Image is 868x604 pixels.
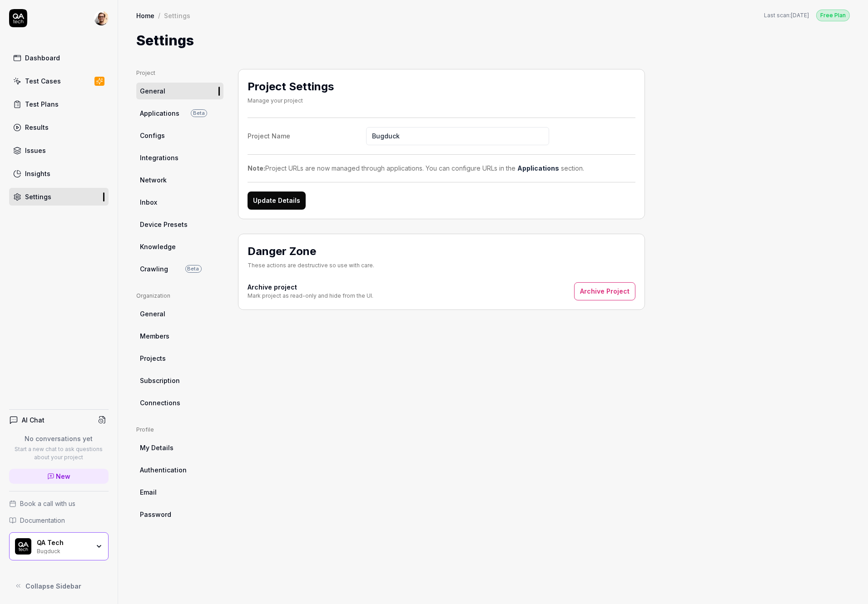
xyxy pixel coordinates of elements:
div: / [158,11,160,20]
button: Update Details [248,192,306,210]
h2: Danger Zone [248,243,374,260]
a: Settings [9,188,109,206]
a: Integrations [136,149,223,166]
span: Network [140,175,167,185]
a: Configs [136,127,223,144]
div: These actions are destructive so use with care. [248,261,374,270]
a: My Details [136,439,223,456]
button: Collapse Sidebar [9,577,109,595]
div: Profile [136,426,223,434]
a: Test Plans [9,95,109,113]
span: Inbox [140,197,157,207]
span: Book a call with us [20,499,75,508]
a: Network [136,172,223,188]
a: Inbox [136,194,223,211]
p: Start a new chat to ask questions about your project [9,445,109,462]
span: General [140,309,165,319]
button: Last scan:[DATE] [764,11,809,20]
button: Free Plan [816,9,850,21]
span: New [56,471,71,481]
div: Project URLs are now managed through applications. You can configure URLs in the section. [248,163,635,173]
button: QA Tech LogoQA TechBugduck [9,532,109,560]
a: Issues [9,142,109,159]
h1: Settings [136,30,194,51]
span: Projects [140,354,166,363]
a: Insights [9,165,109,182]
button: Archive Project [574,282,635,300]
div: Settings [25,192,51,201]
span: Subscription [140,376,180,385]
div: Settings [164,11,190,20]
a: Email [136,484,223,501]
span: Password [140,510,171,519]
div: Test Cases [25,76,61,86]
a: Dashboard [9,49,109,67]
a: Subscription [136,372,223,389]
time: [DATE] [791,12,809,19]
span: Connections [140,398,180,408]
a: Applications [517,164,559,172]
div: Project [136,69,223,77]
a: Documentation [9,516,109,525]
div: Organization [136,292,223,300]
div: Insights [25,169,50,178]
div: Mark project as read-only and hide from the UI. [248,292,373,300]
input: Project Name [366,127,549,145]
a: Home [136,11,154,20]
div: Dashboard [25,53,60,63]
img: 704fe57e-bae9-4a0d-8bcb-c4203d9f0bb2.jpeg [94,11,109,25]
a: CrawlingBeta [136,260,223,277]
span: Collapse Sidebar [25,581,81,591]
a: Connections [136,394,223,411]
a: Book a call with us [9,499,109,508]
span: Applications [140,108,179,118]
span: Email [140,487,157,497]
span: Integrations [140,153,179,162]
div: QA Tech [37,539,89,547]
span: General [140,86,165,96]
a: Password [136,506,223,523]
a: General [136,305,223,322]
span: Beta [191,109,207,117]
h4: AI Chat [22,415,45,425]
a: Knowledge [136,238,223,255]
h2: Project Settings [248,79,334,95]
h4: Archive project [248,282,373,292]
a: Projects [136,350,223,367]
a: ApplicationsBeta [136,105,223,122]
img: QA Tech Logo [15,538,31,555]
div: Bugduck [37,547,89,554]
span: Members [140,331,169,341]
a: New [9,469,109,484]
span: Authentication [140,465,187,475]
a: Results [9,118,109,136]
span: My Details [140,443,174,452]
div: Results [25,123,49,132]
a: Members [136,328,223,344]
span: Documentation [20,516,65,525]
a: Device Presets [136,216,223,233]
a: General [136,83,223,99]
span: Beta [185,265,202,273]
div: Project Name [248,131,366,141]
span: Device Presets [140,220,188,229]
a: Test Cases [9,72,109,90]
a: Authentication [136,462,223,478]
span: Crawling [140,264,168,274]
span: Knowledge [140,242,176,251]
p: No conversations yet [9,434,109,443]
div: Manage your project [248,97,334,105]
div: Issues [25,146,46,155]
div: Test Plans [25,99,59,109]
strong: Note: [248,164,265,172]
span: Last scan: [764,11,809,20]
span: Configs [140,131,165,140]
